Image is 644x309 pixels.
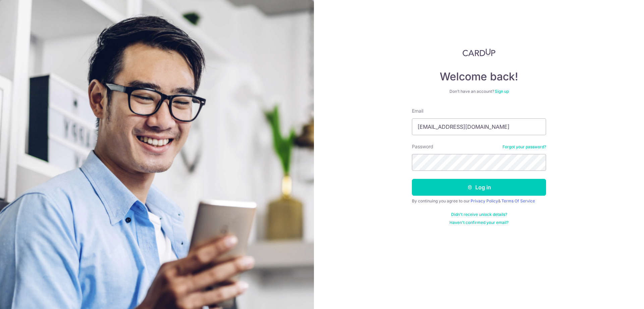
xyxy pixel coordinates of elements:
a: Forgot your password? [502,144,546,150]
a: Terms Of Service [501,198,535,203]
input: Enter your Email [412,118,546,135]
label: Password [412,143,433,150]
img: CardUp Logo [463,48,495,56]
a: Didn't receive unlock details? [451,212,507,217]
a: Haven't confirmed your email? [449,220,508,225]
a: Privacy Policy [471,198,498,203]
label: Email [412,108,423,114]
h4: Welcome back! [412,70,546,83]
a: Sign up [495,89,509,94]
div: By continuing you agree to our & [412,198,546,204]
div: Don’t have an account? [412,89,546,94]
button: Log in [412,179,546,196]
